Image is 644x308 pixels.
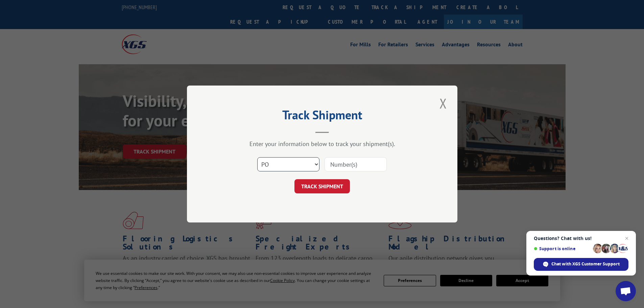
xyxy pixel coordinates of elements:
[294,179,350,193] button: TRACK SHIPMENT
[534,258,628,271] span: Chat with XGS Customer Support
[437,94,449,113] button: Close modal
[616,281,636,301] a: Open chat
[221,110,424,123] h2: Track Shipment
[534,236,628,241] span: Questions? Chat with us!
[221,140,424,148] div: Enter your information below to track your shipment(s).
[325,157,387,171] input: Number(s)
[551,261,620,267] span: Chat with XGS Customer Support
[534,246,591,251] span: Support is online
